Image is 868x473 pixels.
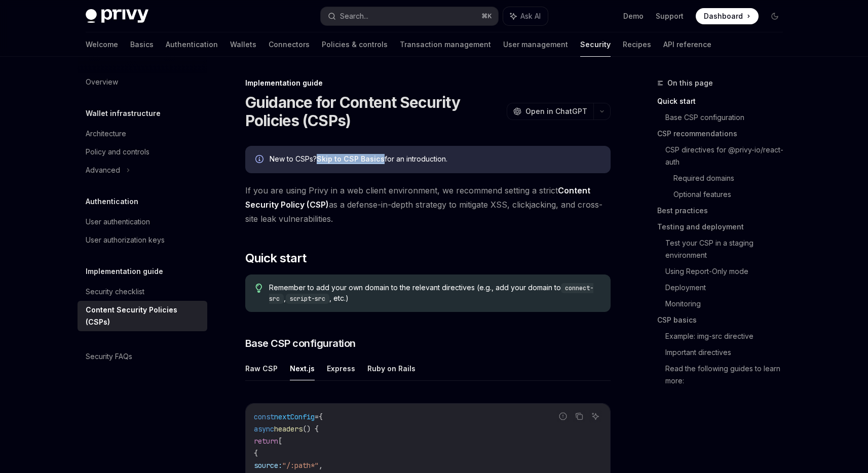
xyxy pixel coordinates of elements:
button: Toggle dark mode [767,8,783,24]
div: User authorization keys [86,234,165,246]
button: Report incorrect code [556,410,570,423]
span: ⌘ K [481,12,492,20]
a: Wallets [230,32,256,57]
a: Important directives [665,344,791,361]
div: Implementation guide [245,78,611,88]
button: Ask AI [503,7,548,25]
a: Skip to CSP Basics [317,154,385,164]
span: , [319,461,323,470]
h1: Guidance for Content Security Policies (CSPs) [245,93,503,130]
a: Authentication [166,32,218,57]
a: User authentication [78,213,207,231]
a: Content Security Policies (CSPs) [78,301,207,331]
a: Welcome [86,32,118,57]
div: User authentication [86,216,150,228]
div: Security FAQs [86,350,132,363]
span: Dashboard [704,11,743,21]
span: return [254,437,278,446]
code: connect-src [269,283,593,304]
a: Basics [130,32,154,57]
code: script-src [286,294,329,304]
button: Search...⌘K [321,7,498,25]
a: CSP recommendations [657,126,791,142]
button: Next.js [290,357,315,380]
a: Architecture [78,125,207,143]
a: CSP basics [657,312,791,328]
button: Ask AI [589,410,602,423]
a: Policies & controls [322,32,388,57]
div: Content Security Policies (CSPs) [86,304,201,328]
a: Deployment [665,280,791,296]
h5: Wallet infrastructure [86,107,161,120]
div: Search... [340,10,368,22]
a: Demo [623,11,644,21]
span: "/:path*" [282,461,319,470]
span: () { [303,424,319,433]
span: async [254,424,274,433]
h5: Implementation guide [86,265,163,278]
a: Overview [78,73,207,91]
button: Express [327,357,355,380]
a: CSP directives for @privy-io/react-auth [665,142,791,170]
span: nextConfig [274,412,315,421]
button: Copy the contents from the code block [573,410,586,423]
span: Ask AI [520,11,541,21]
a: Support [656,11,684,21]
span: Open in ChatGPT [525,106,587,116]
a: Required domains [673,170,791,186]
a: Best practices [657,203,791,219]
a: API reference [663,32,711,57]
span: headers [274,424,303,433]
span: Quick start [245,250,306,266]
span: Remember to add your own domain to the relevant directives (e.g., add your domain to , , etc.) [269,283,600,304]
div: Advanced [86,164,120,176]
span: { [254,449,258,458]
a: Transaction management [400,32,491,57]
img: dark logo [86,9,148,23]
a: Base CSP configuration [665,109,791,126]
a: Recipes [623,32,651,57]
a: Connectors [269,32,310,57]
a: Test your CSP in a staging environment [665,235,791,263]
a: Read the following guides to learn more: [665,361,791,389]
span: { [319,412,323,421]
a: Security checklist [78,283,207,301]
a: Security FAQs [78,347,207,366]
div: Overview [86,76,118,88]
span: If you are using Privy in a web client environment, we recommend setting a strict as a defense-in... [245,183,611,226]
h5: Authentication [86,195,138,208]
span: const [254,412,274,421]
span: = [315,412,319,421]
button: Ruby on Rails [367,357,416,380]
span: Base CSP configuration [245,336,356,350]
div: Security checklist [86,286,144,298]
span: On this page [667,77,713,89]
a: Using Report-Only mode [665,263,791,280]
div: Policy and controls [86,146,149,158]
a: User authorization keys [78,231,207,249]
a: Quick start [657,93,791,109]
div: New to CSPs? for an introduction. [270,154,600,165]
a: Policy and controls [78,143,207,161]
a: Dashboard [696,8,759,24]
a: Monitoring [665,296,791,312]
span: [ [278,437,282,446]
button: Open in ChatGPT [507,103,593,120]
a: Testing and deployment [657,219,791,235]
a: User management [503,32,568,57]
button: Raw CSP [245,357,278,380]
svg: Tip [255,284,262,293]
a: Optional features [673,186,791,203]
span: source: [254,461,282,470]
a: Security [580,32,611,57]
svg: Info [255,155,266,165]
a: Example: img-src directive [665,328,791,344]
div: Architecture [86,128,126,140]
